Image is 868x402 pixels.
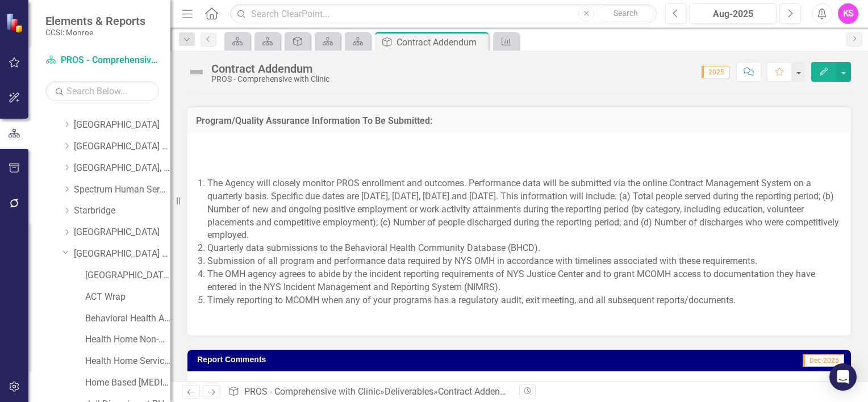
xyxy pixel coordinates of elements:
div: Aug-2025 [694,7,773,21]
span: 2025 [702,66,729,78]
a: Starbridge [74,204,170,217]
button: Search [597,6,654,22]
div: Open Intercom Messenger [829,363,857,391]
a: Health Home Service Dollars [85,355,170,368]
a: [GEOGRAPHIC_DATA] (RRH) (MCOMH Internal) [85,269,170,282]
a: [GEOGRAPHIC_DATA], Inc. [74,162,170,175]
a: PROS - Comprehensive with Clinic [244,386,380,397]
button: KS [838,3,858,24]
a: Spectrum Human Services, Inc. [74,183,170,196]
img: Not Defined [187,63,206,81]
span: Search [614,9,638,18]
li: The OMH agency agrees to abide by the incident reporting requirements of NYS Justice Center and t... [207,268,840,294]
p: Timely reporting to MCOMH when any of your programs has a regulatory audit, exit meeting, and all... [207,294,840,307]
a: [GEOGRAPHIC_DATA] (RRH) [74,248,170,261]
span: Dec-2025 [803,354,844,367]
div: Contract Addendum [211,62,329,75]
img: ClearPoint Strategy [6,13,26,33]
li: The Agency will closely monitor PROS enrollment and outcomes. Performance data will be submitted ... [207,177,840,242]
input: Search ClearPoint... [230,4,657,24]
p: n/a [199,380,840,393]
a: [GEOGRAPHIC_DATA] [74,226,170,239]
span: Elements & Reports [45,14,145,28]
div: PROS - Comprehensive with Clinic [211,75,329,83]
div: » » [228,386,511,399]
h3: Program/Quality Assurance Information To Be Submitted: [196,116,842,126]
a: [GEOGRAPHIC_DATA] (RRH) [74,140,170,153]
li: Submission of all program and performance data required by NYS OMH in accordance with timelines a... [207,255,840,268]
a: [GEOGRAPHIC_DATA] [74,119,170,132]
button: Aug-2025 [690,3,777,24]
a: Health Home Non-Medicaid Care Management [85,333,170,346]
div: Contract Addendum [438,386,518,397]
input: Search Below... [45,81,159,101]
div: Contract Addendum [397,35,486,49]
a: Deliverables [385,386,433,397]
a: Behavioral Health Access and Crisis Center (BHACC) [85,312,170,325]
small: CCSI: Monroe [45,28,145,37]
a: PROS - Comprehensive with Clinic [45,54,159,67]
a: Home Based [MEDICAL_DATA] [85,376,170,390]
h3: Report Comments [197,355,598,364]
a: ACT Wrap [85,291,170,304]
li: Quarterly data submissions to the Behavioral Health Community Database (BHCD). [207,242,840,255]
